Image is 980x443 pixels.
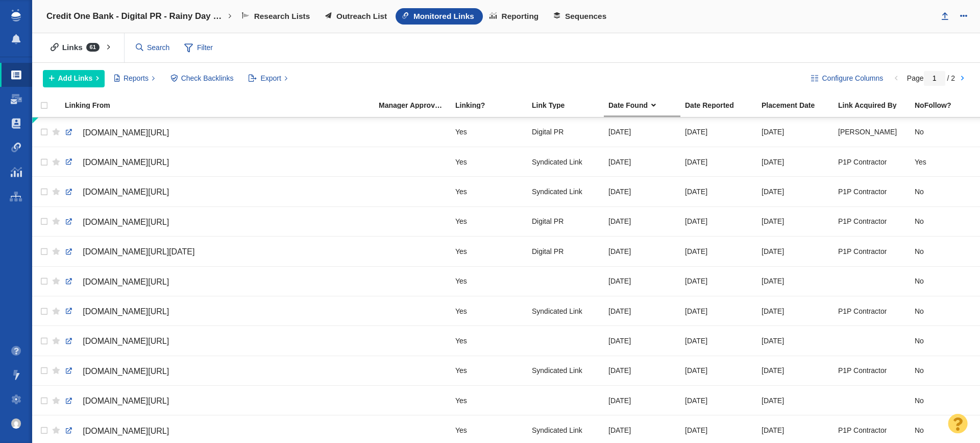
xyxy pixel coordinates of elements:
span: P1P Contractor [838,307,887,316]
a: [DOMAIN_NAME][URL] [65,183,370,201]
div: [DATE] [685,419,752,441]
div: Link Acquired By [838,102,914,109]
div: [DATE] [685,270,752,292]
a: Date Reported [685,102,761,110]
div: [DATE] [608,360,676,382]
span: Check Backlinks [181,73,234,84]
div: Yes [455,151,523,173]
div: [DATE] [608,180,676,202]
div: [DATE] [762,270,829,292]
div: Yes [455,389,523,411]
input: Search [132,39,175,57]
div: [DATE] [685,211,752,232]
span: [DOMAIN_NAME][URL] [83,367,169,376]
a: [DOMAIN_NAME][URL] [65,392,370,410]
td: Jim Miller [834,118,910,147]
div: [DATE] [608,151,676,173]
span: Configure Columns [822,73,883,84]
td: P1P Contractor [834,356,910,385]
span: Research Lists [254,12,310,21]
span: [DOMAIN_NAME][URL] [83,427,169,435]
div: Placement Date [762,102,837,109]
span: Syndicated Link [532,307,582,316]
span: [DOMAIN_NAME][URL] [83,337,169,345]
span: Page / 2 [907,74,955,82]
div: Linking From [65,102,378,109]
div: [DATE] [685,240,752,262]
div: [DATE] [762,360,829,382]
a: Placement Date [762,102,837,110]
span: Digital PR [532,247,563,256]
div: [DATE] [608,419,676,441]
td: Digital PR [527,206,604,236]
div: [DATE] [762,240,829,262]
span: [DOMAIN_NAME][URL] [83,277,169,286]
a: Date Found [608,102,684,110]
a: [DOMAIN_NAME][URL] [65,303,370,320]
span: Outreach List [336,12,387,21]
div: [DATE] [685,300,752,322]
a: Reporting [483,8,547,25]
td: P1P Contractor [834,296,910,325]
a: Link Type [532,102,607,110]
img: c9363fb76f5993e53bff3b340d5c230a [11,418,21,429]
div: [DATE] [762,121,829,143]
td: Syndicated Link [527,147,604,176]
span: Syndicated Link [532,366,582,375]
span: P1P Contractor [838,217,887,226]
span: [DOMAIN_NAME][URL] [83,218,169,226]
div: [DATE] [685,180,752,202]
div: [DATE] [685,330,752,352]
a: [DOMAIN_NAME][URL][DATE] [65,243,370,261]
span: P1P Contractor [838,366,887,375]
div: Yes [455,240,523,262]
td: P1P Contractor [834,206,910,236]
span: [DOMAIN_NAME][URL] [83,397,169,405]
td: Syndicated Link [527,177,604,206]
span: [DOMAIN_NAME][URL] [83,307,169,316]
div: [DATE] [685,389,752,411]
a: [DOMAIN_NAME][URL] [65,423,370,440]
span: Syndicated Link [532,426,582,435]
div: [DATE] [608,211,676,232]
span: [PERSON_NAME] [838,127,897,136]
span: Digital PR [532,127,563,136]
td: Digital PR [527,118,604,147]
div: [DATE] [608,270,676,292]
span: P1P Contractor [838,426,887,435]
div: Yes [455,330,523,352]
a: [DOMAIN_NAME][URL] [65,154,370,171]
span: Sequences [565,12,606,21]
span: P1P Contractor [838,247,887,256]
a: Monitored Links [396,8,483,25]
div: [DATE] [762,151,829,173]
div: [DATE] [608,389,676,411]
div: Link Type [532,102,607,109]
a: Link Acquired By [838,102,914,110]
a: Linking? [455,102,531,110]
div: [DATE] [608,330,676,352]
span: Monitored Links [413,12,474,21]
div: [DATE] [762,389,829,411]
span: Syndicated Link [532,187,582,196]
div: Yes [455,270,523,292]
td: Syndicated Link [527,296,604,325]
div: Yes [455,360,523,382]
div: Yes [455,180,523,202]
a: [DOMAIN_NAME][URL] [65,124,370,142]
a: Research Lists [235,8,318,25]
span: [DOMAIN_NAME][URL][DATE] [83,247,194,256]
div: Yes [455,121,523,143]
span: [DOMAIN_NAME][URL] [83,188,169,196]
a: Sequences [547,8,615,25]
div: [DATE] [685,121,752,143]
div: Linking? [455,102,531,109]
div: [DATE] [762,419,829,441]
span: Filter [178,38,219,58]
div: [DATE] [762,300,829,322]
button: Configure Columns [805,70,889,87]
span: Reporting [502,12,539,21]
td: P1P Contractor [834,237,910,266]
div: Date Reported [685,102,761,109]
h4: Credit One Bank - Digital PR - Rainy Day Fund [46,11,225,21]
